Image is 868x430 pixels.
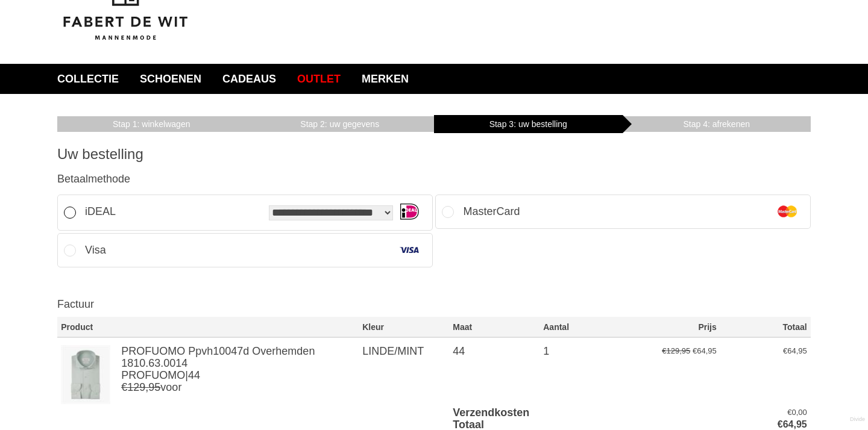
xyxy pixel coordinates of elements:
a: Outlet [288,64,350,94]
span: 1810.63.0014 [121,357,187,369]
span: Uw gegevens [300,119,379,129]
img: PROFUOMO Ppvh10047d Overhemden [61,345,110,404]
a: Winkelwagen [57,115,246,133]
span: , [145,381,148,393]
span: € [121,381,127,393]
a: Cadeaus [213,64,285,94]
a: Schoenen [131,64,210,94]
span: 44 [188,369,200,381]
th: Maat [449,317,539,337]
span: , [796,346,799,355]
span: , [679,346,682,355]
span: € [787,408,791,417]
div: Visa [85,237,106,264]
div: iDEAL [85,198,116,225]
span: 95 [682,346,690,355]
a: Uw gegevens [246,115,435,133]
td: | [118,337,359,407]
span: 64 [783,419,794,429]
span: 64 [697,346,705,355]
h1: Uw bestelling [57,145,811,163]
span: PROFUOMO Ppvh10047d Overhemden [121,345,315,357]
a: Divide [850,412,865,427]
td: 1 [539,337,630,407]
span: 00 [798,408,807,417]
span: PROFUOMO [121,369,185,381]
span: € [662,346,666,355]
h3: Betaalmethode [57,172,811,185]
td: Verzendkosten [449,407,720,419]
a: Merken [353,64,418,94]
span: 129 [667,346,680,355]
th: Prijs [630,317,720,337]
td: LINDE/MINT [359,337,449,407]
span: € [778,419,783,429]
span: 129 [127,381,145,393]
th: Product [57,317,118,337]
th: Kleur [359,317,449,337]
span: , [796,408,799,417]
span: , [794,419,796,429]
span: 95 [796,419,807,429]
span: Winkelwagen [113,119,190,129]
h3: Factuur [57,298,811,311]
span: 95 [708,346,716,355]
th: Totaal [720,317,811,337]
span: 0 [791,408,796,417]
img: Visa [400,240,419,260]
span: voor [121,381,355,393]
a: collectie [48,64,128,94]
span: 64 [787,346,796,355]
span: 95 [148,381,160,393]
div: MasterCard [463,198,520,225]
img: iDEAL [400,202,419,221]
img: MasterCard [778,202,797,221]
span: € [693,346,697,355]
th: Aantal [539,317,630,337]
span: 95 [798,346,807,355]
span: € [783,346,787,355]
span: , [706,346,708,355]
td: 44 [449,337,539,407]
